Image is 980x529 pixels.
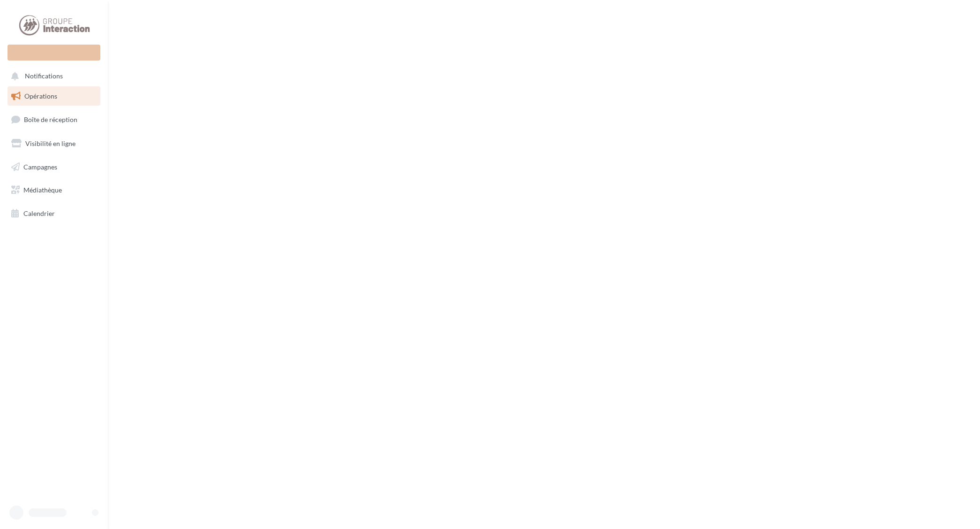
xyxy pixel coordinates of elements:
a: Médiathèque [6,180,102,200]
span: Campagnes [23,162,57,170]
span: Notifications [25,72,63,80]
span: Visibilité en ligne [25,139,75,147]
div: Nouvelle campagne [8,45,100,61]
span: Médiathèque [23,186,62,194]
a: Opérations [6,86,102,106]
a: Boîte de réception [6,109,102,130]
a: Calendrier [6,204,102,223]
a: Visibilité en ligne [6,134,102,153]
span: Boîte de réception [24,115,77,123]
span: Calendrier [23,209,55,217]
span: Opérations [24,92,57,100]
a: Campagnes [6,157,102,177]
